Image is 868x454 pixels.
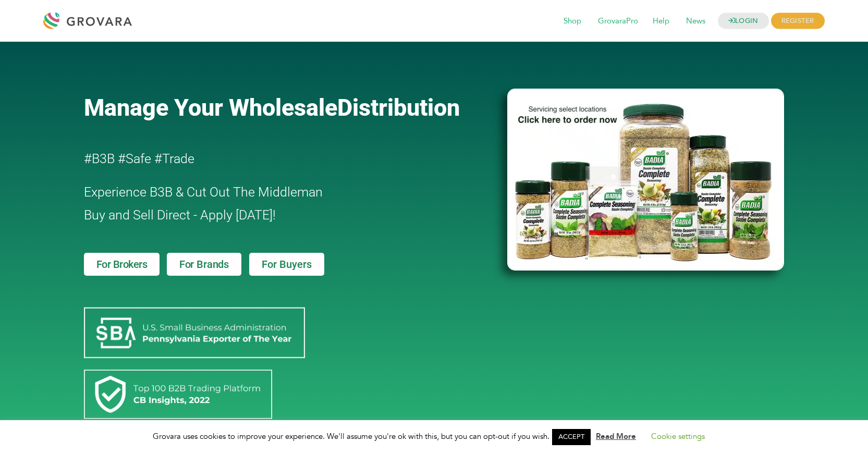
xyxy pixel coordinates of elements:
[718,13,769,29] a: LOGIN
[771,13,825,29] span: REGISTER
[84,207,276,223] span: Buy and Sell Direct - Apply [DATE]!
[679,16,713,27] a: News
[96,259,148,269] span: For Brokers
[84,185,323,200] span: Experience B3B & Cut Out The Middleman
[556,16,589,27] a: Shop
[167,253,241,276] a: For Brands
[249,253,324,276] a: For Buyers
[651,431,705,441] a: Cookie settings
[556,11,589,31] span: Shop
[153,431,715,441] span: Grovara uses cookies to improve your experience. We'll assume you're ok with this, but you can op...
[84,253,160,276] a: For Brokers
[84,94,337,121] span: Manage Your Wholesale
[262,259,312,269] span: For Buyers
[596,431,636,441] a: Read More
[645,16,677,27] a: Help
[552,429,591,445] a: ACCEPT
[337,94,460,121] span: Distribution
[179,259,229,269] span: For Brands
[591,16,645,27] a: GrovaraPro
[84,94,491,121] a: Manage Your WholesaleDistribution
[591,11,645,31] span: GrovaraPro
[679,11,713,31] span: News
[645,11,677,31] span: Help
[84,148,448,170] h2: #B3B #Safe #Trade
